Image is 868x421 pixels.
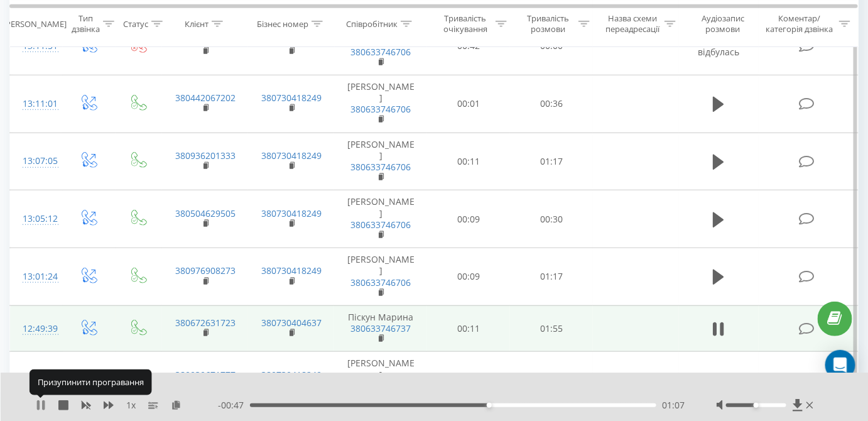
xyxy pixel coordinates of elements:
[175,265,236,276] a: 380976908273
[334,75,427,133] td: [PERSON_NAME]
[427,305,510,352] td: 00:11
[350,46,411,58] a: 380633746706
[175,150,236,161] a: 380936201333
[126,399,136,412] span: 1 x
[30,369,152,395] div: Призупинити програвання
[218,399,250,412] span: - 00:47
[175,207,236,219] a: 380504629505
[694,34,743,57] span: Розмова не відбулась
[762,13,836,35] div: Коментар/категорія дзвінка
[175,92,236,104] a: 380442067202
[427,352,510,410] td: 00:08
[350,276,411,288] a: 380633746706
[350,322,411,334] a: 380633746737
[175,369,236,381] a: 380939671777
[257,18,308,29] div: Бізнес номер
[334,248,427,306] td: [PERSON_NAME]
[185,18,209,29] div: Клієнт
[604,13,661,35] div: Назва схеми переадресації
[427,75,510,133] td: 00:01
[350,161,411,173] a: 380633746706
[334,190,427,248] td: [PERSON_NAME]
[23,317,50,341] div: 12:49:39
[23,92,50,116] div: 13:11:01
[438,13,492,35] div: Тривалість очікування
[487,403,492,408] div: Accessibility label
[825,350,855,380] div: Open Intercom Messenger
[23,368,50,393] div: 12:44:55
[663,399,685,412] span: 01:07
[72,13,100,35] div: Тип дзвінка
[261,369,322,381] a: 380730418249
[510,133,593,190] td: 01:17
[261,207,322,219] a: 380730418249
[521,13,575,35] div: Тривалість розмови
[175,317,236,329] a: 380672631723
[510,305,593,352] td: 01:55
[23,207,50,231] div: 13:05:12
[23,149,50,173] div: 13:07:05
[261,150,322,161] a: 380730418249
[334,305,427,352] td: Піскун Марина
[427,133,510,190] td: 00:11
[754,403,759,408] div: Accessibility label
[690,13,756,35] div: Аудіозапис розмови
[261,317,322,329] a: 380730404637
[123,18,148,29] div: Статус
[334,133,427,190] td: [PERSON_NAME]
[350,219,411,231] a: 380633746706
[261,265,322,276] a: 380730418249
[23,265,50,289] div: 13:01:24
[334,352,427,410] td: [PERSON_NAME]
[427,248,510,306] td: 00:09
[510,352,593,410] td: 00:21
[346,18,398,29] div: Співробітник
[3,18,67,29] div: [PERSON_NAME]
[350,103,411,115] a: 380633746706
[427,190,510,248] td: 00:09
[510,190,593,248] td: 00:30
[261,92,322,104] a: 380730418249
[510,248,593,306] td: 01:17
[510,75,593,133] td: 00:36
